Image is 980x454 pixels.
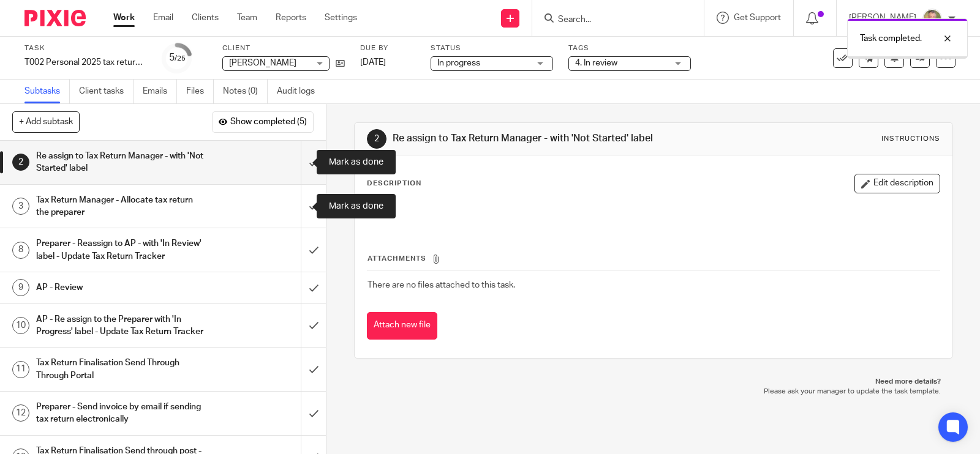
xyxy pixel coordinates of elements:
[186,80,214,103] a: Files
[12,279,29,296] div: 9
[36,310,205,341] h1: AP - Re assign to the Preparer with 'In Progress' label - Update Tax Return Tracker
[276,12,306,24] a: Reports
[366,377,941,387] p: Need more details?
[431,43,553,53] label: Status
[36,191,205,222] h1: Tax Return Manager - Allocate tax return the preparer
[12,242,29,259] div: 8
[881,134,940,144] div: Instructions
[223,80,268,103] a: Notes (0)
[79,80,134,103] a: Client tasks
[36,398,205,429] h1: Preparer - Send invoice by email if sending tax return electronically
[36,147,205,178] h1: Re assign to Tax Return Manager - with 'Not Started' label
[24,43,147,53] label: Task
[367,255,426,262] span: Attachments
[192,12,219,24] a: Clients
[277,80,324,103] a: Audit logs
[24,56,147,69] div: T002 Personal 2025 tax return (non recurring)
[12,361,29,378] div: 11
[229,59,296,67] span: [PERSON_NAME]
[169,51,186,65] div: 5
[143,80,177,103] a: Emails
[12,317,29,334] div: 10
[24,80,70,103] a: Subtasks
[366,387,941,396] p: Please ask your manager to update the task template.
[367,312,437,340] button: Attach new file
[24,10,86,26] img: Pixie
[230,117,307,127] span: Show completed (5)
[860,32,922,45] p: Task completed.
[360,58,386,67] span: [DATE]
[360,43,415,53] label: Due by
[367,129,386,149] div: 2
[12,111,80,132] button: + Add subtask
[153,12,173,24] a: Email
[367,281,515,289] span: There are no files attached to this task.
[113,12,135,24] a: Work
[212,111,314,132] button: Show completed (5)
[12,404,29,422] div: 12
[12,154,29,171] div: 2
[12,198,29,215] div: 3
[36,354,205,385] h1: Tax Return Finalisation Send Through Through Portal
[575,59,617,67] span: 4. In review
[237,12,257,24] a: Team
[854,174,940,193] button: Edit description
[325,12,357,24] a: Settings
[367,179,421,188] p: Description
[393,132,679,145] h1: Re assign to Tax Return Manager - with 'Not Started' label
[437,59,480,67] span: In progress
[222,43,345,53] label: Client
[36,234,205,266] h1: Preparer - Reassign to AP - with 'In Review' label - Update Tax Return Tracker
[922,9,942,28] img: High%20Res%20Andrew%20Price%20Accountants_Poppy%20Jakes%20photography-1109.jpg
[36,278,205,297] h1: AP - Review
[175,55,186,62] small: /25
